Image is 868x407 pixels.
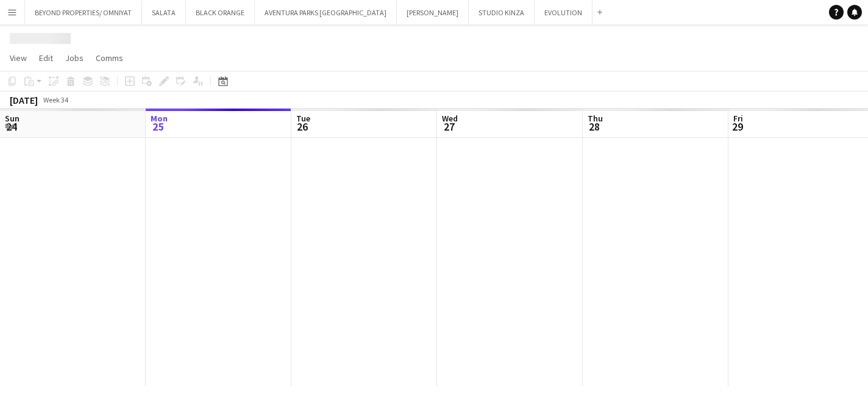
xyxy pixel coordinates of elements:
[10,94,38,106] div: [DATE]
[733,113,743,124] span: Fri
[440,120,458,134] span: 27
[294,120,310,134] span: 26
[255,1,397,24] button: AVENTURA PARKS [GEOGRAPHIC_DATA]
[40,95,71,104] span: Week 34
[3,120,20,134] span: 24
[469,1,535,24] button: STUDIO KINZA
[10,52,27,63] span: View
[60,50,88,66] a: Jobs
[586,120,603,134] span: 28
[91,50,128,66] a: Comms
[39,52,53,63] span: Edit
[96,52,123,63] span: Comms
[149,120,168,134] span: 25
[5,113,20,124] span: Sun
[296,113,310,124] span: Tue
[397,1,469,24] button: [PERSON_NAME]
[588,113,603,124] span: Thu
[186,1,255,24] button: BLACK ORANGE
[25,1,142,24] button: BEYOND PROPERTIES/ OMNIYAT
[142,1,186,24] button: SALATA
[34,50,58,66] a: Edit
[442,113,458,124] span: Wed
[65,52,84,63] span: Jobs
[5,50,32,66] a: View
[535,1,592,24] button: EVOLUTION
[731,120,743,134] span: 29
[151,113,168,124] span: Mon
